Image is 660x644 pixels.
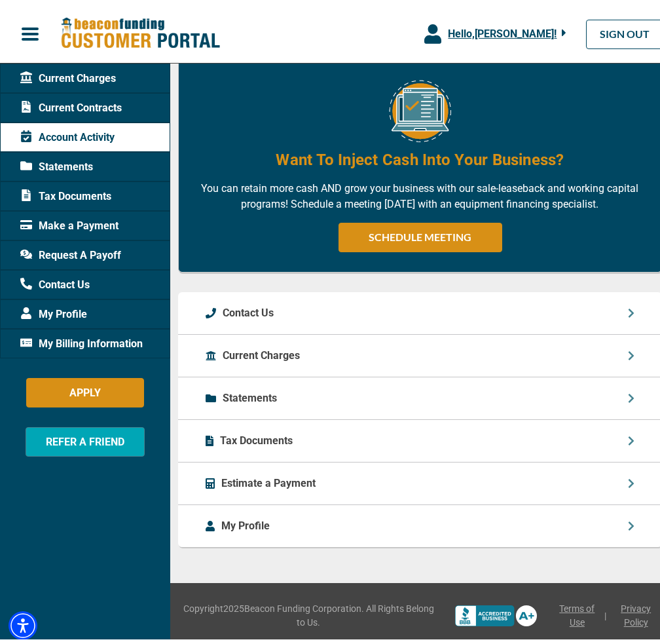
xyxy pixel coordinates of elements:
[20,243,121,259] span: Request A Payoff
[20,66,116,82] span: Current Charges
[223,386,277,402] p: Statements
[604,605,606,618] span: |
[220,428,293,444] p: Tax Documents
[221,514,270,529] p: My Profile
[198,176,642,208] p: You can retain more cash AND grow your business with our sale-leaseback and working capital progr...
[20,125,115,141] span: Account Activity
[20,184,111,200] span: Tax Documents
[26,373,144,403] button: APPLY
[221,471,316,487] p: Estimate a Payment
[223,343,300,359] p: Current Charges
[389,75,451,138] img: Equipment Financing Online Image
[223,301,274,316] p: Contact Us
[448,23,557,35] span: Hello, [PERSON_NAME] !
[553,597,601,625] a: Terms of Use
[178,597,439,625] span: Copyright 2025 Beacon Funding Corporation. All Rights Belong to Us.
[276,144,564,166] h4: Want To Inject Cash Into Your Business?
[9,607,37,635] div: Accessibility Menu
[455,601,537,622] img: Better Bussines Beareau logo A+
[339,218,502,248] a: SCHEDULE MEETING
[60,12,220,46] img: Beacon Funding Customer Portal Logo
[26,423,145,452] button: REFER A FRIEND
[20,273,90,288] span: Contact Us
[20,302,87,318] span: My Profile
[20,96,122,111] span: Current Contracts
[20,214,119,229] span: Make a Payment
[20,331,143,347] span: My Billing Information
[20,155,93,170] span: Statements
